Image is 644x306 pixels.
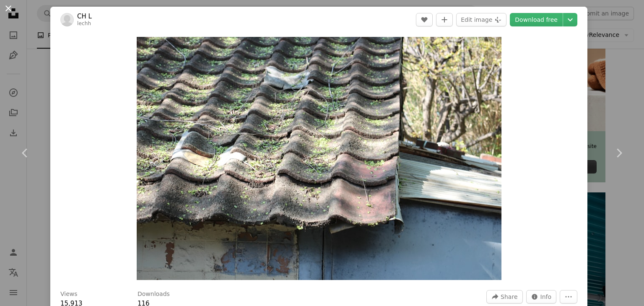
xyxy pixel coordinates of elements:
span: Info [540,290,552,303]
button: Choose download size [563,13,577,26]
a: CH L [77,12,92,21]
button: More Actions [560,290,577,303]
h3: Downloads [138,290,170,298]
button: Stats about this image [526,290,557,303]
button: Edit image [456,13,506,26]
img: Go to CH L's profile [60,13,74,26]
h3: Views [60,290,78,298]
a: Download free [510,13,563,26]
button: Zoom in on this image [137,37,501,280]
a: Next [594,113,644,193]
button: Share this image [486,290,522,303]
button: Like [416,13,433,26]
span: Share [501,290,517,303]
button: Add to Collection [436,13,453,26]
a: lechh [77,21,91,26]
img: A bird sitting on top of a roof next to a building [137,37,501,280]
